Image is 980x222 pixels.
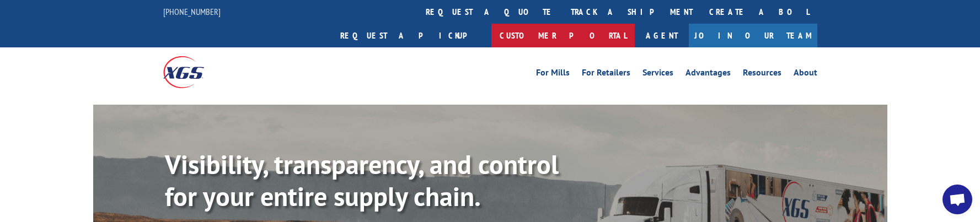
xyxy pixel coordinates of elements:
a: About [794,68,817,80]
a: Join Our Team [689,24,817,47]
a: [PHONE_NUMBER] [163,6,221,17]
a: Agent [635,24,689,47]
a: Advantages [686,68,731,80]
a: For Mills [536,68,570,80]
a: Services [642,68,673,80]
a: For Retailers [582,68,630,80]
a: Customer Portal [491,24,635,47]
b: Visibility, transparency, and control for your entire supply chain. [165,147,559,213]
a: Resources [743,68,781,80]
div: Open chat [942,185,972,214]
a: Request a pickup [332,24,491,47]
